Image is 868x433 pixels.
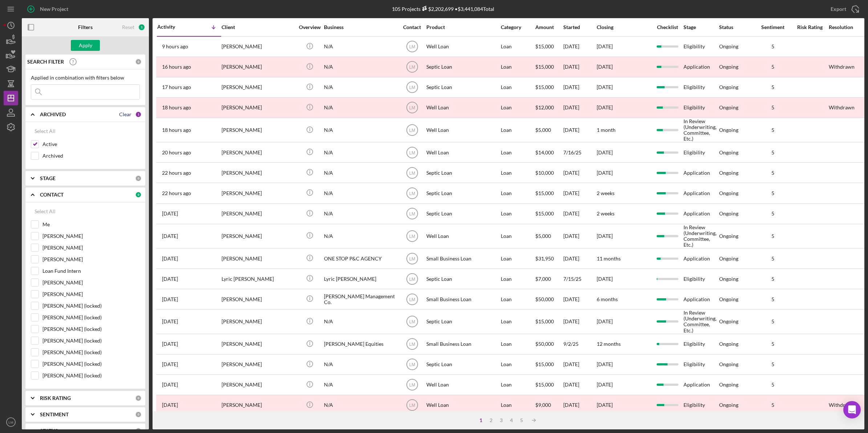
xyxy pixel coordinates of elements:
[755,64,791,70] div: 5
[426,375,499,394] div: Well Loan
[222,78,294,97] div: [PERSON_NAME]
[597,43,613,49] time: [DATE]
[535,127,551,133] span: $5,000
[563,310,596,333] div: [DATE]
[535,296,554,302] span: $50,000
[392,6,494,12] div: 105 Projects • $3,441,084 Total
[162,44,188,49] time: 2025-09-11 05:25
[684,78,718,97] div: Eligibility
[162,361,178,367] time: 2025-09-08 19:54
[42,152,140,159] label: Archived
[222,224,294,248] div: [PERSON_NAME]
[222,204,294,223] div: [PERSON_NAME]
[222,118,294,142] div: [PERSON_NAME]
[222,37,294,56] div: [PERSON_NAME]
[755,170,791,176] div: 5
[535,57,563,77] div: $15,000
[42,302,140,309] label: [PERSON_NAME] (locked)
[324,269,397,288] div: Lyric [PERSON_NAME]
[426,24,499,30] div: Product
[31,75,140,81] div: Applied in combination with filters below
[719,84,738,90] div: Ongoing
[563,118,596,142] div: [DATE]
[496,417,506,423] div: 3
[409,342,415,347] text: LM
[162,170,191,176] time: 2025-09-10 16:41
[40,192,64,198] b: CONTACT
[501,224,535,248] div: Loan
[755,211,791,216] div: 5
[42,325,140,333] label: [PERSON_NAME] (locked)
[162,382,178,388] time: 2025-09-06 16:41
[597,84,613,90] time: [DATE]
[421,6,454,12] div: $2,202,699
[535,381,554,388] span: $15,000
[31,204,59,219] button: Select All
[40,412,69,417] b: SENTIMENT
[755,276,791,282] div: 5
[597,361,613,367] time: [DATE]
[684,37,718,56] div: Eligibility
[409,362,415,367] text: LM
[42,267,140,275] label: Loan Fund Intern
[409,150,415,155] text: LM
[40,395,71,401] b: RISK RATING
[597,381,613,388] time: [DATE]
[222,290,294,309] div: [PERSON_NAME]
[563,163,596,182] div: [DATE]
[42,291,140,298] label: [PERSON_NAME]
[42,360,140,368] label: [PERSON_NAME] (locked)
[8,420,13,424] text: LM
[162,256,178,262] time: 2025-09-09 16:37
[535,318,554,324] span: $15,000
[535,276,551,282] span: $7,000
[684,375,718,394] div: Application
[426,269,499,288] div: Septic Loan
[162,319,178,324] time: 2025-09-09 00:54
[42,244,140,251] label: [PERSON_NAME]
[135,58,142,65] div: 0
[684,396,718,415] div: Eligibility
[597,127,616,133] time: 1 month
[409,256,415,261] text: LM
[535,396,563,415] div: $9,000
[324,118,397,142] div: N/A
[792,24,828,30] div: Risk Rating
[42,314,140,321] label: [PERSON_NAME] (locked)
[501,310,535,333] div: Loan
[597,190,615,196] time: 2 weeks
[222,24,294,30] div: Client
[324,335,397,354] div: [PERSON_NAME] Equities
[597,24,651,30] div: Closing
[324,57,397,77] div: N/A
[535,341,554,347] span: $50,000
[409,383,415,388] text: LM
[409,170,415,175] text: LM
[135,411,142,418] div: 0
[501,335,535,354] div: Loan
[506,417,516,423] div: 4
[135,395,142,401] div: 0
[516,417,527,423] div: 5
[135,191,142,198] div: 0
[684,118,718,142] div: In Review (Underwriting, Committee, Etc.)
[597,170,613,176] time: [DATE]
[426,78,499,97] div: Septic Loan
[719,256,738,262] div: Ongoing
[755,382,791,388] div: 5
[843,401,861,418] div: Open Intercom Messenger
[597,402,613,408] time: [DATE]
[501,118,535,142] div: Loan
[501,143,535,162] div: Loan
[324,163,397,182] div: N/A
[652,24,683,30] div: Checklist
[324,249,397,268] div: ONE STOP P&C AGENCY
[831,2,846,16] div: Export
[597,296,618,302] time: 6 months
[535,149,554,155] span: $14,000
[535,24,563,30] div: Amount
[162,211,178,216] time: 2025-09-09 21:16
[426,224,499,248] div: Well Loan
[563,143,596,162] div: 7/16/25
[222,249,294,268] div: [PERSON_NAME]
